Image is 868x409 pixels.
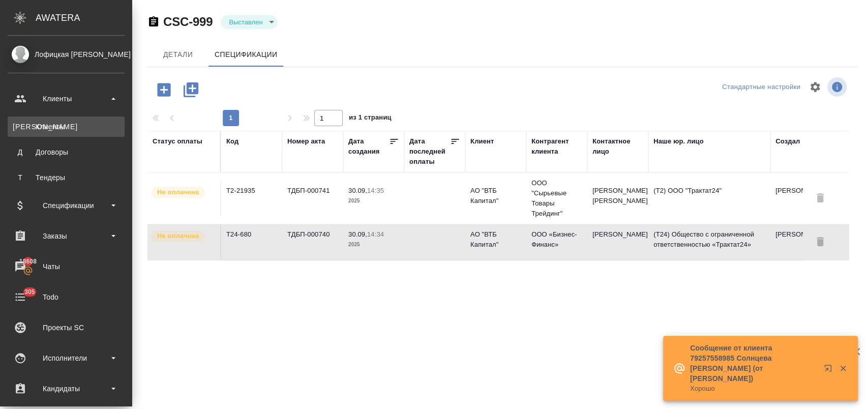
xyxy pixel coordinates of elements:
[409,136,450,167] div: Дата последней оплаты
[770,181,831,216] td: [PERSON_NAME]
[36,8,132,28] div: AWATERA
[348,196,399,206] p: 2025
[163,15,213,28] a: CSC-999
[470,229,521,250] p: АО "ВТБ Капитал"
[221,181,282,216] td: Т2-21935
[157,231,199,241] p: Не оплачена
[832,364,853,373] button: Закрыть
[349,111,392,126] span: из 1 страниц
[13,122,119,132] div: Клиенты
[13,147,119,157] div: Договоры
[147,16,160,28] button: Скопировать ссылку
[221,224,282,260] td: T24-680
[592,136,643,157] div: Контактное лицо
[367,230,384,238] p: 14:34
[18,287,41,297] span: 305
[367,187,384,194] p: 14:35
[470,186,521,206] p: АО "ВТБ Капитал"
[8,116,125,137] a: [PERSON_NAME]Клиенты
[282,224,343,260] td: ТДБП-000740
[348,187,367,194] p: 30.09,
[531,229,582,250] p: ООО «Бизнес-Финанс»
[176,75,206,105] button: Добавить существующую
[8,259,125,274] div: Чаты
[818,358,842,383] button: Открыть в новой вкладке
[690,343,817,384] p: Сообщение от клиента 79257558985 Солнцева [PERSON_NAME] (от [PERSON_NAME])
[226,18,265,26] button: Выставлен
[587,181,648,216] td: [PERSON_NAME] [PERSON_NAME]
[348,136,389,157] div: Дата создания
[8,167,125,188] a: ТТендеры
[8,91,125,106] div: Клиенты
[648,181,770,216] td: (Т2) ООО "Трактат24"
[653,136,704,147] div: Наше юр. лицо
[221,15,278,29] div: Выставлен
[153,136,202,147] div: Статус оплаты
[8,350,125,366] div: Исполнители
[282,181,343,216] td: ТДБП-000741
[720,79,803,95] div: split button
[215,48,277,61] span: Спецификации
[775,136,800,147] div: Создал
[157,187,199,197] p: Не оплачена
[154,48,202,61] span: Детали
[3,284,130,310] a: 305Todo
[3,254,130,279] a: 18608Чаты
[13,256,43,267] span: 18608
[8,320,125,335] div: Проекты SC
[587,224,648,260] td: [PERSON_NAME]
[531,136,582,157] div: Контрагент клиента
[8,198,125,213] div: Спецификации
[348,240,399,250] p: 2025
[770,224,831,260] td: [PERSON_NAME]
[827,77,849,97] span: Посмотреть информацию
[531,178,582,219] p: ООО "Сырьевые Товары Трейдинг"
[803,75,827,99] span: Настроить таблицу
[8,142,125,162] a: ДДоговоры
[8,49,125,60] div: Лофицкая [PERSON_NAME]
[690,384,817,394] p: Хорошо
[8,228,125,244] div: Заказы
[648,224,770,260] td: (T24) Общество с ограниченной ответственностью «Трактат24»
[470,136,494,147] div: Клиент
[348,230,367,238] p: 30.09,
[226,136,238,147] div: Код
[150,75,178,105] button: Создать новые спецификации
[8,381,125,396] div: Кандидаты
[8,289,125,305] div: Todo
[287,136,325,147] div: Номер акта
[3,315,130,340] a: Проекты SC
[13,172,119,183] div: Тендеры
